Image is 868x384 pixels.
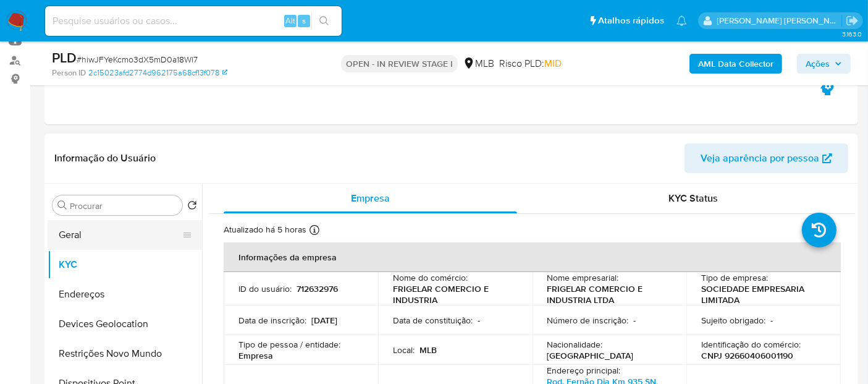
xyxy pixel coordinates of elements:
p: [GEOGRAPHIC_DATA] [547,350,634,361]
span: Atalhos rápidos [598,14,664,27]
button: Geral [48,220,192,250]
span: Ações [806,54,830,74]
p: Atualizado há 5 horas [224,224,306,236]
p: Empresa [238,350,273,361]
button: Restrições Novo Mundo [48,339,202,369]
p: - [770,315,773,326]
p: Endereço principal : [547,365,621,376]
span: 3.163.0 [842,29,862,39]
a: Sair [846,14,859,27]
p: Data de constituição : [393,315,473,326]
p: Tipo de empresa : [701,272,768,283]
p: - [634,315,636,326]
button: Ações [797,54,851,74]
p: ID do usuário : [238,283,292,294]
p: 712632976 [297,283,338,294]
span: s [302,15,306,27]
p: FRIGELAR COMERCIO E INDUSTRIA LTDA [547,283,667,305]
p: OPEN - IN REVIEW STAGE I [341,55,458,72]
button: Devices Geolocation [48,309,202,339]
p: SOCIEDADE EMPRESARIA LIMITADA [701,283,821,305]
p: leticia.siqueira@mercadolivre.com [717,15,842,27]
th: Informações da empresa [224,242,841,272]
b: AML Data Collector [698,54,773,74]
p: Local : [393,344,415,356]
p: [DATE] [311,315,337,326]
button: Endereços [48,279,202,309]
p: Nome empresarial : [547,272,619,283]
input: Procurar [70,200,177,211]
button: search-icon [311,12,337,30]
p: - [478,315,480,326]
span: MID [544,56,562,70]
button: Veja aparência por pessoa [685,143,848,173]
b: PLD [52,48,77,67]
button: Procurar [57,200,67,210]
p: FRIGELAR COMERCIO E INDUSTRIA [393,283,513,305]
p: Sujeito obrigado : [701,315,765,326]
p: MLB [419,344,437,356]
p: Número de inscrição : [547,315,629,326]
span: Veja aparência por pessoa [701,143,819,173]
div: MLB [463,57,494,70]
button: Retornar ao pedido padrão [187,200,197,214]
a: Notificações [676,15,687,26]
span: Empresa [351,191,390,205]
span: Risco PLD: [499,57,562,70]
p: Identificação do comércio : [701,339,801,350]
a: 2c15023afd2774d962175a68cf13f078 [88,67,227,79]
button: AML Data Collector [689,54,782,74]
span: Alt [285,15,295,27]
p: CNPJ 92660406001190 [701,350,793,361]
input: Pesquise usuários ou casos... [45,13,342,29]
b: Person ID [52,67,86,79]
p: Nacionalidade : [547,339,603,350]
span: # hiwJFYeKcmo3dX5mD0a18Wl7 [77,53,198,66]
button: KYC [48,250,202,279]
p: Tipo de pessoa / entidade : [238,339,340,350]
p: Data de inscrição : [238,315,306,326]
span: KYC Status [669,191,718,205]
h1: Informação do Usuário [54,152,156,164]
p: Nome do comércio : [393,272,468,283]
